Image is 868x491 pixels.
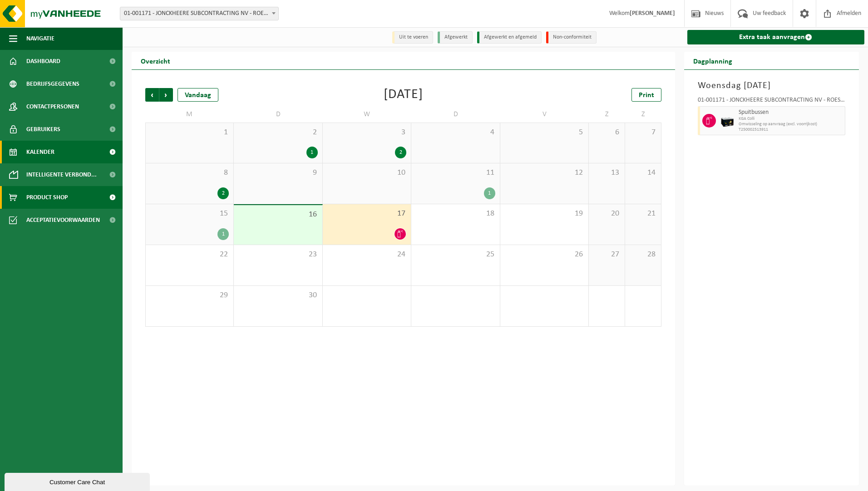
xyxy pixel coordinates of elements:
td: W [323,106,411,123]
li: Non-conformiteit [546,31,597,44]
span: 13 [593,168,620,178]
div: Vandaag [178,88,218,102]
div: [DATE] [384,88,423,102]
span: 28 [630,250,656,260]
span: 14 [630,168,656,178]
span: 4 [416,128,495,137]
span: 11 [416,168,495,178]
span: 24 [327,250,406,260]
span: 9 [238,168,317,178]
li: Afgewerkt en afgemeld [477,31,542,44]
a: Extra taak aanvragen [687,30,865,44]
span: 2 [238,128,317,137]
span: Omwisseling op aanvraag (excl. voorrijkost) [739,122,843,127]
span: 22 [150,250,229,260]
span: 7 [630,128,656,137]
td: Z [589,106,625,123]
span: 30 [238,290,317,300]
span: 5 [505,128,584,137]
span: 21 [630,209,656,219]
h3: Woensdag [DATE] [698,79,846,93]
span: 26 [505,250,584,260]
span: 3 [327,128,406,137]
li: Uit te voeren [392,31,433,44]
span: 6 [593,128,620,137]
span: 23 [238,250,317,260]
span: T250002513911 [739,127,843,133]
span: 16 [238,210,317,220]
span: Navigatie [26,27,54,50]
td: M [145,106,234,123]
a: Print [631,88,661,102]
td: D [411,106,500,123]
div: 1 [217,228,229,240]
span: 25 [416,250,495,260]
span: 15 [150,209,229,219]
span: Print [639,92,654,99]
span: Acceptatievoorwaarden [26,209,100,231]
span: 8 [150,168,229,178]
li: Afgewerkt [438,31,473,44]
span: Product Shop [26,186,68,209]
img: PB-LB-0680-HPE-BK-11 [720,114,734,128]
span: 27 [593,250,620,260]
span: 01-001171 - JONCKHEERE SUBCONTRACTING NV - ROESELARE [120,7,279,20]
span: 1 [150,128,229,137]
span: 19 [505,209,584,219]
div: 1 [484,187,495,199]
span: Kalender [26,141,54,163]
span: Gebruikers [26,118,60,141]
span: 12 [505,168,584,178]
span: 18 [416,209,495,219]
div: 01-001171 - JONCKHEERE SUBCONTRACTING NV - ROESELARE [698,97,846,106]
span: Intelligente verbond... [26,163,97,186]
span: Spuitbussen [739,109,843,116]
span: 20 [593,209,620,219]
strong: [PERSON_NAME] [630,10,675,17]
div: 2 [217,187,229,199]
div: 2 [395,147,406,158]
td: Z [625,106,661,123]
span: 29 [150,290,229,300]
span: 01-001171 - JONCKHEERE SUBCONTRACTING NV - ROESELARE [120,7,278,20]
span: 10 [327,168,406,178]
h2: Dagplanning [684,52,741,69]
span: 17 [327,209,406,219]
span: Bedrijfsgegevens [26,73,79,95]
span: Dashboard [26,50,60,73]
td: V [500,106,589,123]
span: KGA Colli [739,116,843,122]
iframe: chat widget [5,471,152,491]
div: 1 [306,147,318,158]
span: Contactpersonen [26,95,79,118]
h2: Overzicht [132,52,179,69]
span: Volgende [159,88,173,102]
td: D [234,106,322,123]
span: Vorige [145,88,159,102]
